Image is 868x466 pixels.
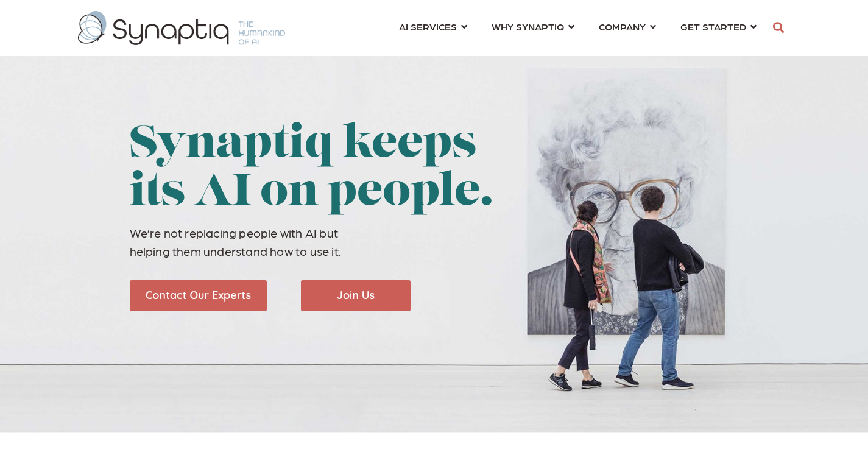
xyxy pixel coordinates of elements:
span: WHY SYNAPTIQ [492,18,564,35]
a: COMPANY [599,15,656,38]
span: Synaptiq keeps its AI on people. [130,124,493,216]
span: GET STARTED [680,18,746,35]
span: COMPANY [599,18,646,35]
img: synaptiq logo-1 [78,11,285,45]
nav: menu [387,6,769,50]
a: GET STARTED [680,15,757,38]
img: Contact Our Experts [130,280,267,311]
span: AI SERVICES [399,18,457,35]
a: WHY SYNAPTIQ [492,15,574,38]
p: We’re not replacing people with AI but helping them understand how to use it. [130,224,531,260]
a: AI SERVICES [399,15,467,38]
img: Join Us [301,280,411,311]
